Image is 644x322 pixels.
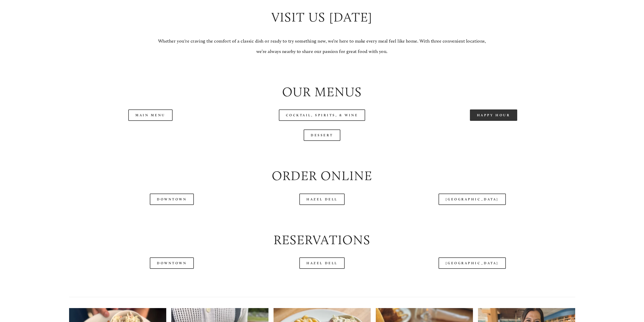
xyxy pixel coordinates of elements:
h2: Order Online [69,167,575,185]
a: Dessert [304,129,340,141]
a: [GEOGRAPHIC_DATA] [439,257,506,269]
h2: Reservations [69,231,575,249]
a: Downtown [150,194,194,205]
a: Hazel Dell [299,194,345,205]
h2: Our Menus [69,83,575,101]
a: [GEOGRAPHIC_DATA] [439,194,506,205]
a: Downtown [150,257,194,269]
a: Cocktail, Spirits, & Wine [279,109,365,121]
a: Main Menu [128,109,173,121]
a: Hazel Dell [299,257,345,269]
a: Happy Hour [470,109,517,121]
